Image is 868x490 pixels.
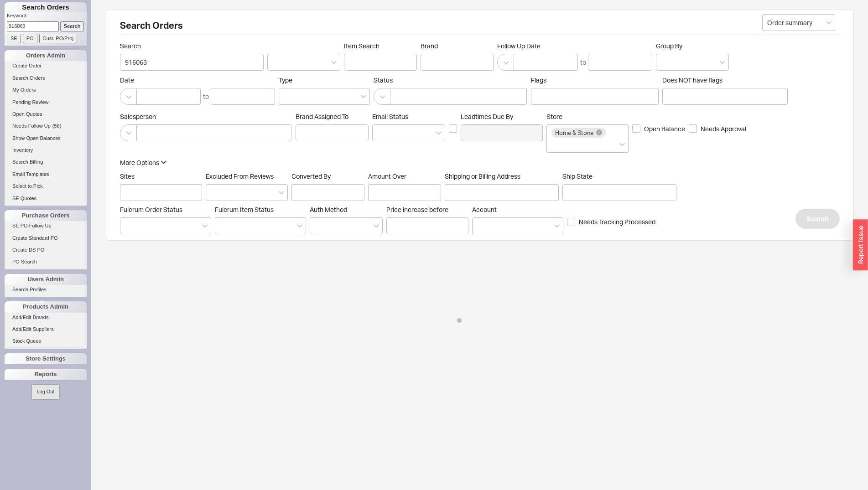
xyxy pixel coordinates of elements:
[310,206,347,213] span: Auth Method
[551,139,558,150] input: Store
[5,98,87,107] a: Pending Review
[12,123,51,129] span: Needs Follow Up
[5,257,87,267] a: PO Search
[436,131,442,135] svg: open menu
[5,369,87,380] div: Reports
[372,113,408,120] span: Em ​ ail Status
[344,54,417,71] input: Item Search
[120,158,166,167] button: More Options
[203,92,209,101] div: to
[39,34,77,43] input: Cust. PO/Proj
[5,145,87,155] a: Inventory
[52,123,62,129] span: ( 56 )
[7,34,21,43] input: SE
[279,191,284,195] svg: open menu
[120,158,159,167] div: More Options
[215,206,274,213] span: Fulcrum Item Status
[689,124,697,133] input: Needs Approval
[120,76,275,84] span: Date
[23,34,37,43] input: PO
[5,336,87,346] a: Stock Queue
[279,76,292,84] span: Type
[5,221,87,231] a: SE PO Follow Up
[826,21,832,25] svg: open menu
[344,42,417,50] span: Item Search
[546,113,562,120] span: Store
[5,285,87,294] a: Search Profiles
[445,184,559,201] input: Shipping or Billing Address
[31,384,59,399] button: Log Out
[5,121,87,131] a: Needs Follow Up(56)
[795,209,840,229] button: Search
[579,217,655,227] span: Needs Tracking Processed
[5,301,87,312] div: Products Admin
[580,58,586,67] div: to
[5,233,87,243] a: Create Standard PO
[220,221,226,231] input: Fulcrum Item Status
[5,85,87,95] a: My Orders
[374,76,527,84] span: Status
[497,42,652,50] span: Follow Up Date
[5,325,87,334] a: Add/Edit Suppliers
[807,213,828,224] span: Search
[5,210,87,221] div: Purchase Orders
[5,73,87,83] a: Search Orders
[7,12,87,21] p: Keyword:
[421,42,438,50] span: Brand
[472,206,497,213] span: Account
[5,170,87,179] a: Email Templates
[120,42,264,50] span: Search
[284,91,290,102] input: Type
[554,224,560,228] svg: open menu
[5,134,87,143] a: Show Open Balances
[445,172,559,181] span: Shipping or Billing Address
[5,2,87,12] h1: Search Orders
[5,274,87,285] div: Users Admin
[331,61,337,64] svg: open menu
[5,50,87,61] div: Orders Admin
[562,172,593,180] span: Ship State
[656,42,682,50] span: Group By
[368,184,441,201] input: Amount Over
[5,181,87,191] a: Select to Pick
[662,76,722,84] span: Does NOT have flags
[125,221,131,231] input: Fulcrum Order Status
[720,61,725,64] svg: open menu
[555,129,593,136] span: Home & Stone
[5,109,87,119] a: Open Quotes
[701,124,746,134] span: Needs Approval
[461,113,543,121] span: Leadtimes Due By
[644,124,685,134] span: Open Balance
[531,76,546,84] span: Flags
[12,99,49,105] span: Pending Review
[5,245,87,255] a: Create DS PO
[386,206,468,214] span: Price increase before
[5,353,87,364] div: Store Settings
[120,172,135,180] span: Sites
[206,172,274,180] span: Excluded From Reviews
[5,157,87,167] a: Search Billing
[315,221,321,231] input: Auth Method
[5,194,87,203] a: SE Quotes
[762,14,835,31] input: Select...
[291,172,331,180] span: Converted By
[120,54,264,71] input: Search
[296,113,348,120] span: Brand Assigned To
[632,124,640,133] input: Open Balance
[60,21,84,31] input: Search
[567,218,575,226] input: Needs Tracking Processed
[120,206,182,213] span: Fulcrum Order Status
[120,21,840,35] h2: Search Orders
[368,172,441,181] span: Amount Over
[120,113,292,121] span: Salesperson
[5,313,87,322] a: Add/Edit Brands
[5,61,87,71] a: Create Order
